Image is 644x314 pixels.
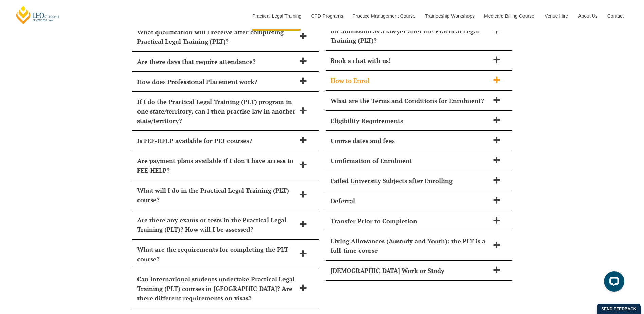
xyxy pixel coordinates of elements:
[137,156,296,175] h2: Are payment plans available if I don’t have access to FEE-HELP?
[137,215,296,234] h2: Are there any exams or tests in the Practical Legal Training (PLT)? How will I be assessed?
[137,27,296,46] h2: What qualification will I receive after completing Practical Legal Training (PLT)?
[331,17,490,45] h2: Will [PERSON_NAME] help me with my application for admission as a lawyer after the Practical Lega...
[137,274,296,303] h2: Can international students undertake Practical Legal Training (PLT) courses in [GEOGRAPHIC_DATA]?...
[331,56,490,65] h2: Book a chat with us!
[348,1,420,31] a: Practice Management Course
[479,1,539,31] a: Medicare Billing Course
[602,1,629,31] a: Contact
[331,156,490,165] h2: Confirmation of Enrolment
[331,116,490,125] h2: Eligibility Requirements
[420,1,479,31] a: Traineeship Workshops
[331,266,490,275] h2: [DEMOGRAPHIC_DATA] Work or Study
[247,1,306,31] a: Practical Legal Training
[331,96,490,105] h2: What are the Terms and Conditions for Enrolment?
[137,57,296,66] h2: Are there days that require attendance?
[331,236,490,255] h2: Living Allowances (Austudy and Youth): the PLT is a full-time course
[306,1,347,31] a: CPD Programs
[137,186,296,205] h2: What will I do in the Practical Legal Training (PLT) course?
[599,268,627,297] iframe: LiveChat chat widget
[331,136,490,145] h2: Course dates and fees
[331,196,490,206] h2: Deferral
[15,5,60,25] a: [PERSON_NAME] Centre for Law
[539,1,573,31] a: Venue Hire
[137,77,296,86] h2: How does Professional Placement work?
[331,176,490,186] h2: Failed University Subjects after Enrolling
[137,245,296,264] h2: What are the requirements for completing the PLT course?
[137,136,296,145] h2: Is FEE-HELP available for PLT courses?
[331,216,490,226] h2: Transfer Prior to Completion
[573,1,602,31] a: About Us
[137,97,296,125] h2: If I do the Practical Legal Training (PLT) program in one state/territory, can I then practise la...
[331,76,490,85] h2: How to Enrol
